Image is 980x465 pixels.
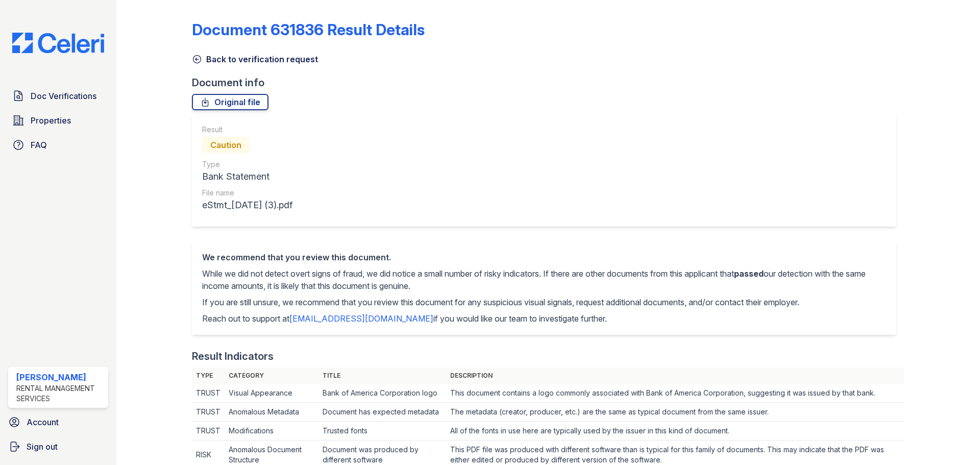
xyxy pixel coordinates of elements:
[4,412,112,432] a: Account
[8,110,108,131] a: Properties
[192,94,268,110] a: Original file
[16,371,104,383] div: [PERSON_NAME]
[202,169,292,184] div: Bank Statement
[8,86,108,106] a: Doc Verifications
[16,383,104,404] div: Rental Management Services
[4,436,112,457] a: Sign out
[192,403,225,422] td: TRUST
[202,125,292,135] div: Result
[192,368,225,384] th: Type
[318,368,446,384] th: Title
[192,384,225,403] td: TRUST
[225,403,318,422] td: Anomalous Metadata
[4,33,112,53] img: CE_Logo_Blue-a8612792a0a2168367f1c8372b55b34899dd931a85d93a1a3d3e32e68fde9ad4.png
[225,368,318,384] th: Category
[225,422,318,440] td: Modifications
[318,403,446,422] td: Document has expected metadata
[202,188,292,198] div: File name
[31,90,96,102] span: Doc Verifications
[192,422,225,440] td: TRUST
[192,349,274,363] div: Result Indicators
[318,384,446,403] td: Bank of America Corporation logo
[734,268,764,279] span: passed
[289,313,433,324] a: [EMAIL_ADDRESS][DOMAIN_NAME]
[202,312,886,325] p: Reach out to support at if you would like our team to investigate further.
[192,53,318,65] a: Back to verification request
[202,296,886,308] p: If you are still unsure, we recommend that you review this document for any suspicious visual sig...
[446,384,904,403] td: This document contains a logo commonly associated with Bank of America Corporation, suggesting it...
[225,384,318,403] td: Visual Appearance
[202,251,886,263] div: We recommend that you review this document.
[446,422,904,440] td: All of the fonts in use here are typically used by the issuer in this kind of document.
[192,20,425,39] a: Document 631836 Result Details
[27,440,58,453] span: Sign out
[202,198,292,212] div: eStmt_[DATE] (3).pdf
[202,137,250,153] div: Caution
[8,135,108,155] a: FAQ
[318,422,446,440] td: Trusted fonts
[202,159,292,169] div: Type
[446,403,904,422] td: The metadata (creator, producer, etc.) are the same as typical document from the same issuer.
[202,267,886,292] p: While we did not detect overt signs of fraud, we did notice a small number of risky indicators. I...
[192,76,904,90] div: Document info
[446,368,904,384] th: Description
[27,416,59,428] span: Account
[31,139,47,151] span: FAQ
[31,114,71,127] span: Properties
